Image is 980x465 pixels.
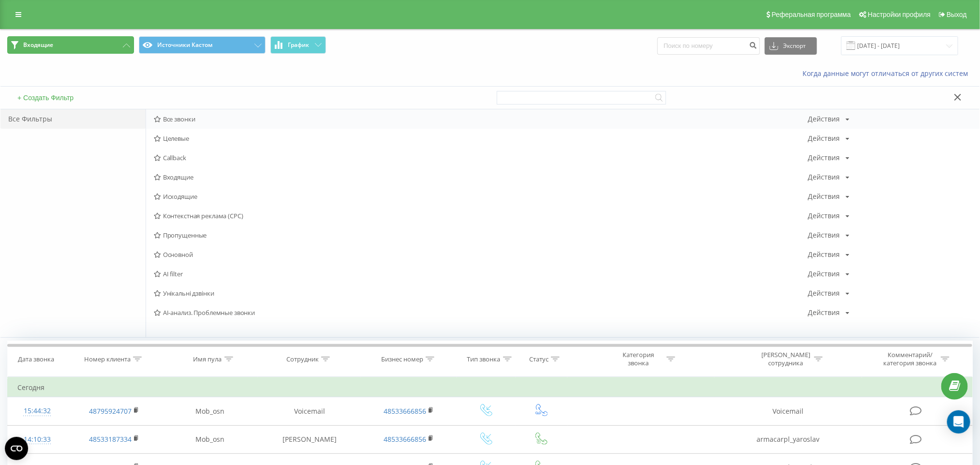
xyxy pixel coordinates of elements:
[17,402,57,420] div: 15:44:32
[808,154,840,161] div: Действия
[772,11,851,18] span: Реферальная программа
[714,425,862,453] td: armacarpl_yaroslav
[802,69,973,78] a: Когда данные могут отличаться от других систем
[808,116,840,122] div: Действия
[154,251,808,258] span: Основной
[808,290,840,297] div: Действия
[139,36,266,54] button: Источники Кастом
[154,270,808,277] span: AI filter
[17,430,57,449] div: 14:10:33
[288,42,310,48] span: График
[384,435,426,444] a: 48533666856
[7,36,134,54] button: Входящие
[258,425,361,453] td: [PERSON_NAME]
[808,232,840,239] div: Действия
[808,251,840,258] div: Действия
[89,406,132,416] a: 48795924707
[154,154,808,161] span: Callback
[154,135,808,142] span: Целевые
[381,355,423,363] div: Бизнес номер
[8,378,973,397] td: Сегодня
[529,355,549,363] div: Статус
[765,37,817,55] button: Экспорт
[154,309,808,316] span: AI-анализ. Проблемные звонки
[760,351,812,367] div: [PERSON_NAME] сотрудника
[162,425,258,453] td: Mob_osn
[5,437,28,460] button: Open CMP widget
[286,355,319,363] div: Сотрудник
[15,93,76,102] button: + Создать Фильтр
[0,109,146,129] div: Все Фильтры
[162,397,258,425] td: Mob_osn
[612,351,664,367] div: Категория звонка
[808,193,840,200] div: Действия
[154,212,808,219] span: Контекстная реклама (CPC)
[868,11,931,18] span: Настройки профиля
[89,435,132,444] a: 48533187334
[270,36,326,54] button: График
[808,212,840,219] div: Действия
[714,397,862,425] td: Voicemail
[84,355,131,363] div: Номер клиента
[193,355,222,363] div: Имя пула
[657,37,760,55] input: Поиск по номеру
[154,290,808,297] span: Унікальні дзвінки
[947,11,967,18] span: Выход
[258,397,361,425] td: Voicemail
[154,116,808,122] span: Все звонки
[808,174,840,180] div: Действия
[154,174,808,180] span: Входящие
[18,355,54,363] div: Дата звонка
[951,93,965,103] button: Закрыть
[154,193,808,200] span: Исходящие
[808,135,840,142] div: Действия
[808,309,840,316] div: Действия
[23,41,53,49] span: Входящие
[882,351,938,367] div: Комментарий/категория звонка
[154,232,808,239] span: Пропущенные
[467,355,501,363] div: Тип звонка
[947,410,970,434] div: Open Intercom Messenger
[808,270,840,277] div: Действия
[384,406,426,416] a: 48533666856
